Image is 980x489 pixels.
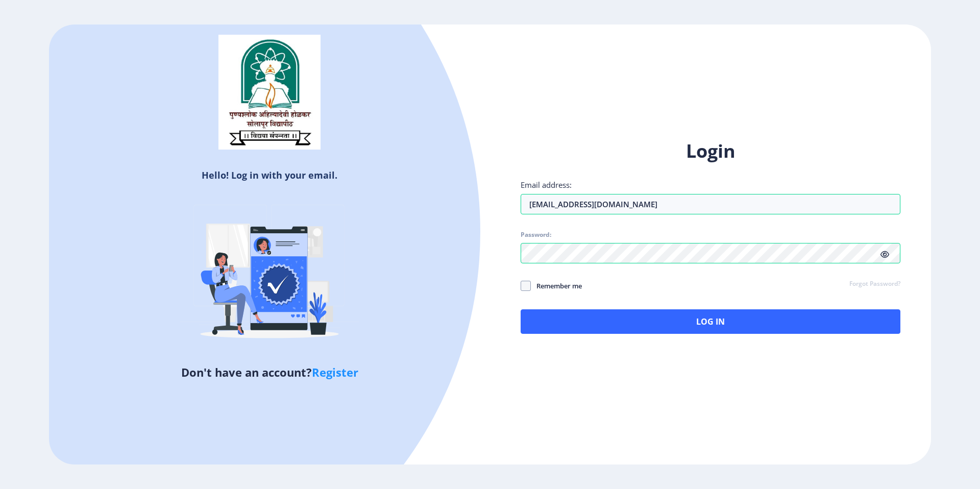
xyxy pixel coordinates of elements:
[521,139,900,163] h1: Login
[312,364,358,380] a: Register
[521,309,900,334] button: Log In
[218,35,321,150] img: sulogo.png
[521,231,551,239] label: Password:
[180,185,359,364] img: Verified-rafiki.svg
[531,280,582,292] span: Remember me
[849,280,900,289] a: Forgot Password?
[521,194,900,214] input: Email address
[521,180,572,190] label: Email address:
[57,364,482,380] h5: Don't have an account?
